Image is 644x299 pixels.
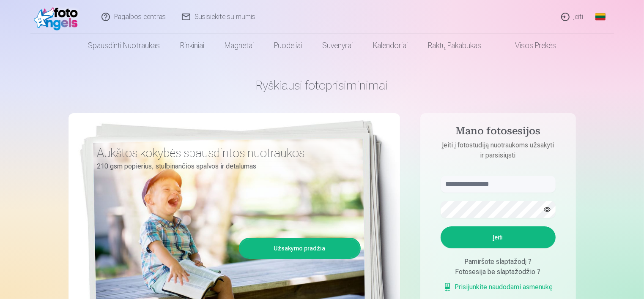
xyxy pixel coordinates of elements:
p: Įeiti į fotostudiją nuotraukoms užsakyti ir parsisiųsti [432,140,564,160]
img: /fa2 [34,3,82,30]
a: Užsakymo pradžia [240,239,359,258]
a: Spausdinti nuotraukas [78,34,170,57]
a: Puodeliai [264,34,312,57]
div: Fotosesija be slaptažodžio ? [441,267,556,277]
h1: Ryškiausi fotoprisiminimai [69,78,576,93]
a: Visos prekės [491,34,566,57]
a: Prisijunkite naudodami asmenukę [443,282,553,292]
a: Magnetai [214,34,264,57]
h4: Mano fotosesijos [432,125,564,140]
button: Įeiti [441,226,556,248]
a: Raktų pakabukas [418,34,491,57]
p: 210 gsm popierius, stulbinančios spalvos ir detalumas [97,160,354,172]
a: Suvenyrai [312,34,363,57]
div: Pamiršote slaptažodį ? [441,257,556,267]
a: Rinkiniai [170,34,214,57]
h3: Aukštos kokybės spausdintos nuotraukos [97,145,354,160]
a: Kalendoriai [363,34,418,57]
